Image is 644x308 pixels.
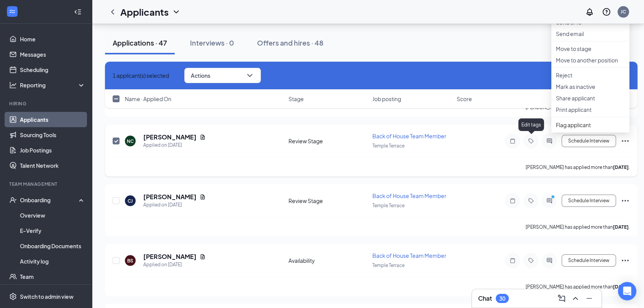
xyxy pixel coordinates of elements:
span: Back of House Team Member [372,192,446,199]
span: Actions [191,73,210,78]
svg: Settings [9,293,17,300]
svg: Tag [526,257,536,264]
div: Applications · 47 [113,38,167,48]
div: BS [127,257,133,264]
a: Team [20,269,85,284]
div: Offers and hires · 48 [257,38,323,48]
span: Name · Applied On [125,95,171,103]
div: Edit tags [518,118,544,131]
svg: Document [200,254,206,260]
div: JC [621,8,626,15]
a: Overview [20,208,85,223]
span: Back of House Team Member [372,252,446,259]
p: Mark as inactive [556,83,625,90]
svg: PrimaryDot [549,195,559,201]
span: Job posting [372,95,401,103]
div: Applied on [DATE] [143,261,206,269]
button: Schedule Interview [562,135,616,147]
a: Onboarding Documents [20,238,85,254]
svg: Document [200,194,206,200]
div: Switch to admin view [20,293,74,300]
svg: Ellipses [621,256,630,265]
a: Activity log [20,254,85,269]
button: ActionsChevronDown [184,68,261,83]
svg: Tag [526,198,536,204]
div: 30 [499,295,505,302]
svg: QuestionInfo [602,7,611,16]
svg: Note [508,257,517,264]
p: [PERSON_NAME] has applied more than . [526,224,630,230]
svg: ChevronDown [172,7,181,16]
div: Availability [288,257,368,264]
div: NC [127,138,134,144]
b: [DATE] [613,164,629,170]
svg: ActiveChat [545,138,554,144]
svg: ChevronDown [245,71,254,80]
div: CJ [128,198,133,204]
div: Reporting [20,81,86,89]
a: Home [20,31,85,47]
button: Schedule Interview [562,254,616,267]
h1: Applicants [120,5,169,18]
span: Score [457,95,472,103]
span: Back of House Team Member [372,133,446,139]
p: [PERSON_NAME] has applied more than . [526,164,630,170]
p: Move to another position [556,56,625,64]
a: Sourcing Tools [20,127,85,143]
svg: ChevronUp [571,294,580,303]
span: Flag applicant [556,121,625,129]
svg: ChevronLeft [108,7,117,16]
b: [DATE] [613,224,629,230]
div: Open Intercom Messenger [618,282,636,300]
div: Applied on [DATE] [143,141,206,149]
a: E-Verify [20,223,85,238]
svg: Document [200,134,206,140]
button: Schedule Interview [562,195,616,207]
span: Temple Terrace [372,262,405,268]
h3: Chat [478,294,492,303]
button: ComposeMessage [556,292,568,305]
div: Review Stage [288,137,368,145]
div: Onboarding [20,196,79,204]
a: Job Postings [20,143,85,158]
a: Messages [20,47,85,62]
svg: UserCheck [9,196,17,204]
div: Interviews · 0 [190,38,234,48]
h5: [PERSON_NAME] [143,133,197,141]
div: Team Management [9,181,84,187]
h5: [PERSON_NAME] [143,193,197,201]
div: Hiring [9,100,84,107]
svg: Note [508,138,517,144]
svg: Ellipses [621,136,630,146]
svg: Analysis [9,81,17,89]
svg: ActiveChat [545,198,554,204]
div: Review Stage [288,197,368,205]
svg: Note [508,198,517,204]
b: [DATE] [613,284,629,290]
span: Temple Terrace [372,203,405,208]
button: ChevronUp [569,292,582,305]
a: Applicants [20,112,85,127]
span: Stage [288,95,304,103]
button: Minimize [583,292,595,305]
svg: ActiveChat [545,257,554,264]
h5: [PERSON_NAME] [143,252,197,261]
svg: ComposeMessage [557,294,566,303]
p: [PERSON_NAME] has applied more than . [526,283,630,290]
p: Send email [556,30,625,38]
a: Scheduling [20,62,85,77]
svg: WorkstreamLogo [8,8,16,15]
div: Applied on [DATE] [143,201,206,209]
p: Reject [556,71,625,79]
p: Move to stage [556,45,625,52]
svg: Notifications [585,7,594,16]
svg: Tag [526,138,536,144]
svg: Minimize [585,294,594,303]
p: Share applicant [556,94,625,102]
span: Temple Terrace [372,143,405,149]
p: Print applicant [556,106,625,113]
svg: Collapse [74,8,82,16]
svg: Ellipses [621,196,630,205]
a: Talent Network [20,158,85,173]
